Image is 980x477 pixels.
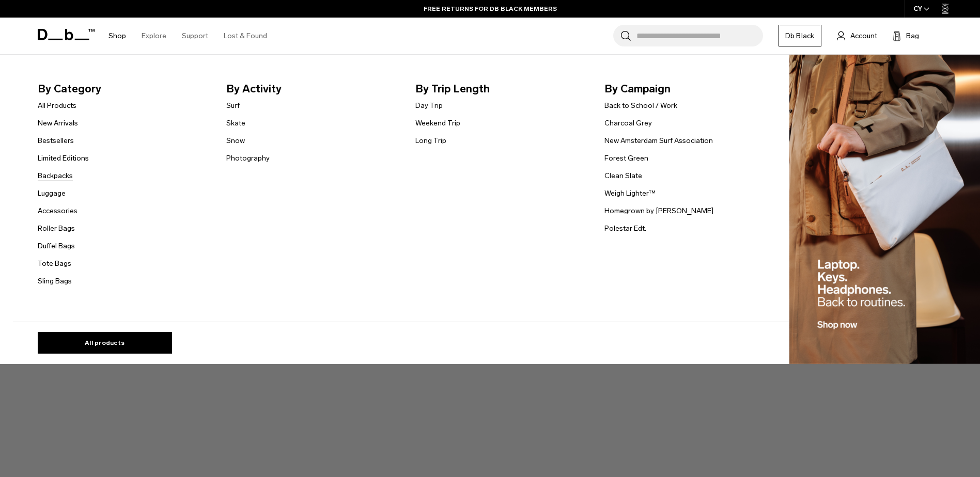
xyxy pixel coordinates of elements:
[415,135,446,146] a: Long Trip
[226,100,240,111] a: Surf
[38,153,89,164] a: Limited Editions
[604,188,656,199] a: Weigh Lighter™
[101,18,275,54] nav: Main Navigation
[38,81,210,97] span: By Category
[142,18,166,54] a: Explore
[38,223,75,234] a: Roller Bags
[108,18,126,54] a: Shop
[226,153,270,164] a: Photography
[415,118,460,129] a: Weekend Trip
[38,100,76,111] a: All Products
[850,30,877,41] span: Account
[837,29,877,42] a: Account
[38,276,72,287] a: Sling Bags
[224,18,267,54] a: Lost & Found
[38,241,75,251] a: Duffel Bags
[604,205,713,216] a: Homegrown by [PERSON_NAME]
[415,81,588,97] span: By Trip Length
[38,188,66,199] a: Luggage
[789,55,980,364] img: Db
[226,81,399,97] span: By Activity
[779,25,821,46] a: Db Black
[226,118,245,129] a: Skate
[604,100,677,111] a: Back to School / Work
[604,81,777,97] span: By Campaign
[424,4,557,13] a: FREE RETURNS FOR DB BLACK MEMBERS
[38,170,73,181] a: Backpacks
[604,153,648,164] a: Forest Green
[226,135,245,146] a: Snow
[604,135,713,146] a: New Amsterdam Surf Association
[38,205,77,216] a: Accessories
[38,135,74,146] a: Bestsellers
[604,223,646,234] a: Polestar Edt.
[38,118,78,129] a: New Arrivals
[893,29,919,42] button: Bag
[604,118,652,129] a: Charcoal Grey
[415,100,443,111] a: Day Trip
[906,30,919,41] span: Bag
[182,18,208,54] a: Support
[38,258,71,269] a: Tote Bags
[38,332,172,354] a: All products
[604,170,642,181] a: Clean Slate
